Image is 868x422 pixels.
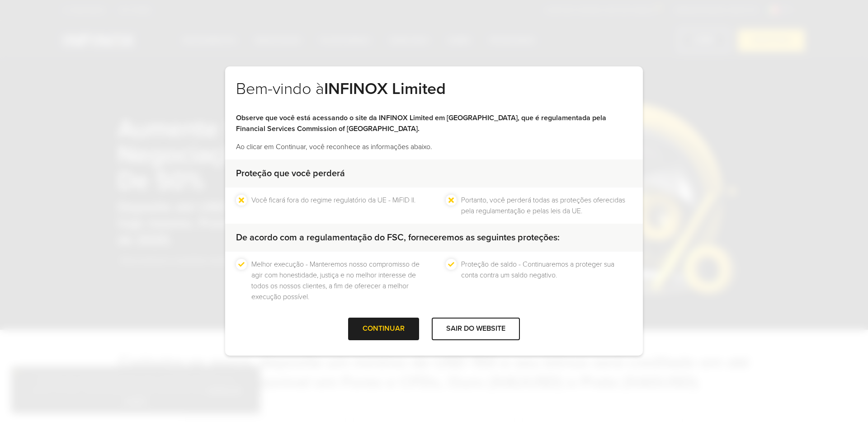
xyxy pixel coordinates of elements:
li: Portanto, você perderá todas as proteções oferecidas pela regulamentação e pelas leis da UE. [461,195,632,216]
div: CONTINUAR [348,318,419,340]
li: Você ficará fora do regime regulatório da UE - MiFID II. [251,195,415,216]
h2: Bem-vindo à [236,79,632,113]
strong: Proteção que você perderá [236,168,345,179]
li: Proteção de saldo - Continuaremos a proteger sua conta contra um saldo negativo. [461,259,632,302]
p: Ao clicar em Continuar, você reconhece as informações abaixo. [236,141,632,152]
li: Melhor execução - Manteremos nosso compromisso de agir com honestidade, justiça e no melhor inter... [251,259,422,302]
strong: Observe que você está acessando o site da INFINOX Limited em [GEOGRAPHIC_DATA], que é regulamenta... [236,113,606,133]
div: SAIR DO WEBSITE [432,318,520,340]
strong: INFINOX Limited [324,79,446,98]
strong: De acordo com a regulamentação do FSC, forneceremos as seguintes proteções: [236,232,560,243]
